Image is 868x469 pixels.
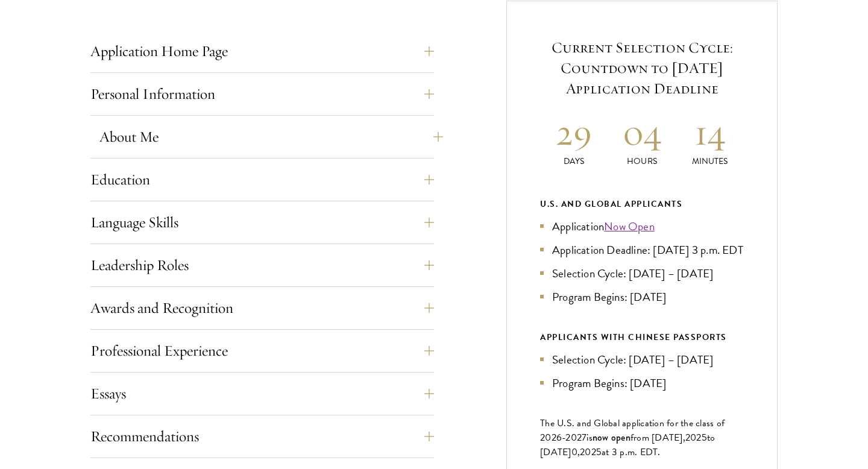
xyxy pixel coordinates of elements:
[587,430,593,445] span: is
[540,110,608,155] h2: 29
[540,330,744,345] div: APPLICANTS WITH CHINESE PASSPORTS
[90,165,434,194] button: Education
[540,351,744,368] li: Selection Cycle: [DATE] – [DATE]
[90,208,434,237] button: Language Skills
[608,155,676,168] p: Hours
[540,197,744,212] div: U.S. and Global Applicants
[90,379,434,408] button: Essays
[562,430,582,445] span: -202
[540,430,715,459] span: to [DATE]
[540,155,608,168] p: Days
[580,445,596,459] span: 202
[540,218,744,235] li: Application
[608,110,676,155] h2: 04
[540,265,744,282] li: Selection Cycle: [DATE] – [DATE]
[90,422,434,451] button: Recommendations
[540,374,744,392] li: Program Begins: [DATE]
[602,445,661,459] span: at 3 p.m. EDT.
[90,294,434,323] button: Awards and Recognition
[90,80,434,109] button: Personal Information
[593,430,631,444] span: now open
[685,430,702,445] span: 202
[676,155,744,168] p: Minutes
[540,288,744,306] li: Program Begins: [DATE]
[540,241,744,259] li: Application Deadline: [DATE] 3 p.m. EDT
[577,445,580,459] span: ,
[582,430,587,445] span: 7
[90,336,434,365] button: Professional Experience
[604,218,655,235] a: Now Open
[702,430,707,445] span: 5
[571,445,577,459] span: 0
[540,416,725,445] span: The U.S. and Global application for the class of 202
[596,445,602,459] span: 5
[90,37,434,66] button: Application Home Page
[99,122,443,151] button: About Me
[556,430,562,445] span: 6
[540,37,744,99] h5: Current Selection Cycle: Countdown to [DATE] Application Deadline
[676,110,744,155] h2: 14
[90,251,434,280] button: Leadership Roles
[631,430,685,445] span: from [DATE],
